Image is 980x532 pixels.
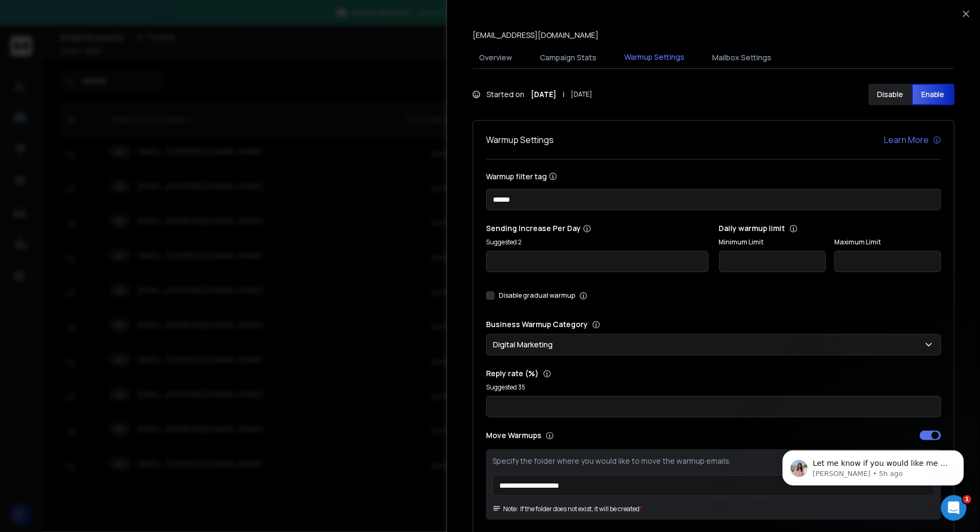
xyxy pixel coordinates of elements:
strong: [DATE] [531,89,556,100]
span: 1 [963,495,971,504]
p: Specify the folder where you would like to move the warmup emails. [492,456,935,466]
p: Digital Marketing [493,339,557,350]
p: Suggested 35 [486,383,941,392]
h1: Warmup Settings [486,133,554,146]
p: Suggested 2 [486,238,708,247]
a: Learn More [884,133,941,146]
span: | [563,89,564,100]
p: [EMAIL_ADDRESS][DOMAIN_NAME] [473,30,599,41]
p: Sending Increase Per Day [486,223,708,234]
button: Enable [912,84,955,105]
iframe: Intercom notifications message [767,428,980,503]
button: Campaign Stats [533,46,603,69]
label: Minimum Limit [719,238,826,247]
label: Warmup filter tag [486,172,941,180]
p: Daily warmup limit [719,223,942,234]
p: Reply rate (%) [486,368,941,379]
label: Maximum Limit [834,238,941,247]
button: DisableEnable [869,84,954,105]
button: Disable [869,84,912,105]
div: Started on [473,89,592,100]
button: Mailbox Settings [706,46,778,69]
button: Overview [473,46,519,69]
iframe: Intercom live chat [941,495,967,521]
p: Move Warmups [486,430,711,441]
p: Business Warmup Category [486,319,941,330]
span: [DATE] [571,90,592,99]
button: Warmup Settings [618,45,691,70]
p: If the folder does not exist, it will be created [520,505,640,513]
span: Note: [492,505,518,513]
label: Disable gradual warmup [499,291,575,300]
